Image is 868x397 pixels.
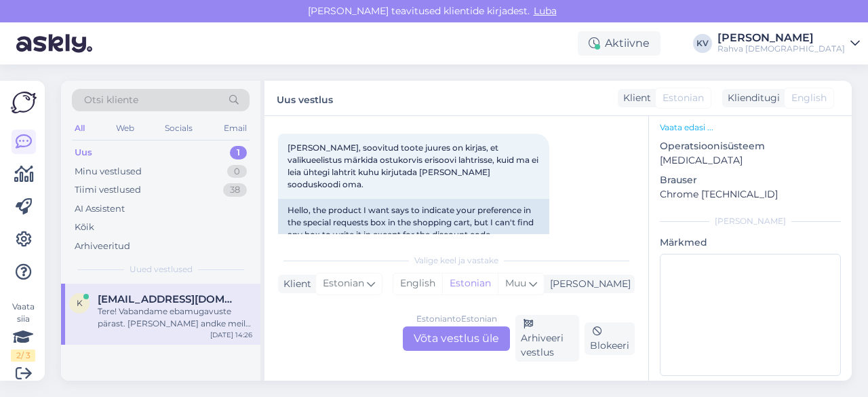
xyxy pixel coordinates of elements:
[75,146,92,159] div: Uus
[660,187,841,202] p: Chrome [TECHNICAL_ID]
[162,119,195,137] div: Socials
[75,183,141,197] div: Tiimi vestlused
[530,5,561,17] span: Luba
[98,293,239,305] span: katrinolder@gmail.com
[130,263,193,276] span: Uued vestlused
[393,273,442,294] div: English
[278,254,635,267] div: Valige keel ja vastake
[505,277,526,289] span: Muu
[77,298,83,308] span: k
[278,199,549,246] div: Hello, the product I want says to indicate your preference in the special requests box in the sho...
[75,221,94,234] div: Kõik
[660,235,841,250] p: Märkmed
[84,93,138,107] span: Otsi kliente
[113,119,137,137] div: Web
[660,139,841,153] p: Operatsioonisüsteem
[618,91,651,105] div: Klient
[230,146,247,159] div: 1
[11,349,35,362] div: 2 / 3
[442,273,498,294] div: Estonian
[403,326,510,351] div: Võta vestlus üle
[585,322,635,355] div: Blokeeri
[221,119,250,137] div: Email
[515,315,579,362] div: Arhiveeri vestlus
[227,165,247,178] div: 0
[717,43,845,54] div: Rahva [DEMOGRAPHIC_DATA]
[416,313,497,325] div: Estonian to Estonian
[663,91,704,105] span: Estonian
[693,34,712,53] div: KV
[660,215,841,227] div: [PERSON_NAME]
[75,240,130,253] div: Arhiveeritud
[717,33,845,43] div: [PERSON_NAME]
[660,121,841,134] p: Vaata edasi ...
[11,301,35,362] div: Vaata siia
[72,119,87,137] div: All
[717,33,860,54] a: [PERSON_NAME]Rahva [DEMOGRAPHIC_DATA]
[210,330,252,340] div: [DATE] 14:26
[98,305,252,330] div: Tere! Vabandame ebamugavuste pärast. [PERSON_NAME] andke meile hetk aega, et uurida teie küsimust...
[75,202,125,216] div: AI Assistent
[323,276,364,291] span: Estonian
[722,91,780,105] div: Klienditugi
[660,173,841,187] p: Brauser
[223,183,247,197] div: 38
[578,31,660,56] div: Aktiivne
[660,153,841,168] p: [MEDICAL_DATA]
[278,277,311,291] div: Klient
[75,165,142,178] div: Minu vestlused
[545,277,631,291] div: [PERSON_NAME]
[277,89,333,107] label: Uus vestlus
[11,92,37,113] img: Askly Logo
[288,143,540,189] span: [PERSON_NAME], soovitud toote juures on kirjas, et valikueelistus märkida ostukorvis erisoovi lah...
[791,91,827,105] span: English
